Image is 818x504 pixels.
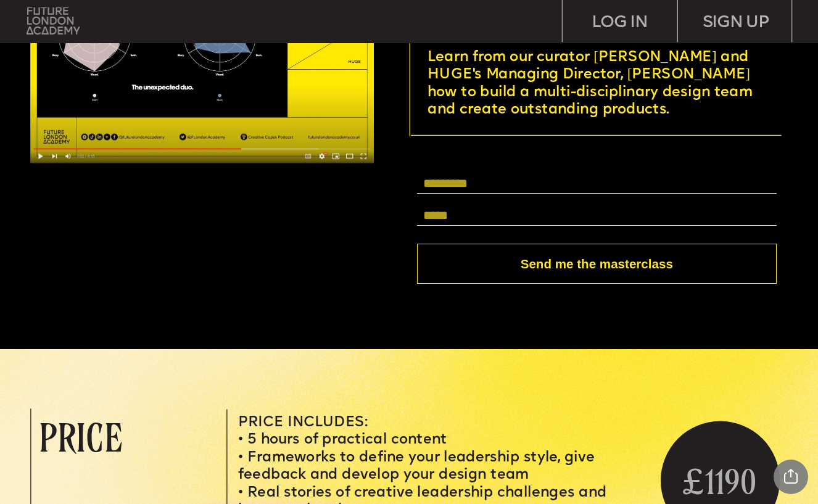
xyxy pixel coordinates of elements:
button: Send me the masterclass [417,244,777,284]
img: upload-bfdffa89-fac7-4f57-a443-c7c39906ba42.png [27,7,80,35]
span: Learn from our curator [PERSON_NAME] and HUGE's Managing Director, [PERSON_NAME] how to build a m... [428,51,757,117]
a: £1190 [682,462,756,500]
span: £ [682,461,704,503]
span: 1190 [704,462,755,500]
div: Share [774,460,808,494]
span: 5 hours of practical content [247,433,447,447]
span: Price Includes: [238,416,368,429]
p: PRICE [39,419,188,456]
span: Frameworks to define your leadership style, give feedback and develop your design team [238,451,598,482]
